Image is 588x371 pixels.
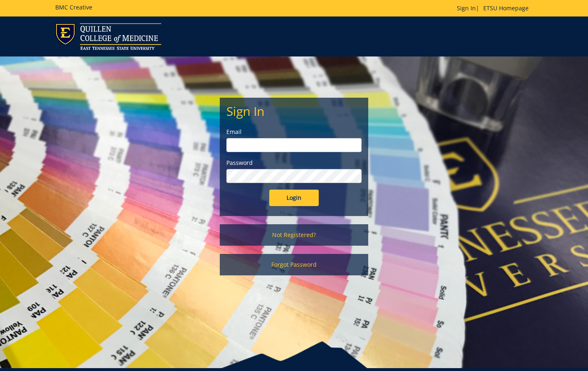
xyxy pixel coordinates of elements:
[457,4,533,12] p: |
[457,4,476,12] a: Sign In
[226,128,362,136] label: Email
[55,4,92,10] h5: BMC Creative
[479,4,533,12] a: ETSU Homepage
[55,23,161,50] img: ETSU logo
[226,104,362,118] h2: Sign In
[220,224,368,246] a: Not Registered?
[220,254,368,275] a: Forgot Password
[226,159,362,167] label: Password
[269,190,319,206] input: Login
